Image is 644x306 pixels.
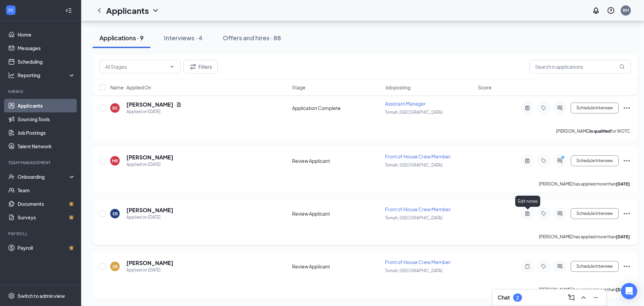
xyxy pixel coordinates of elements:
[106,5,149,16] h1: Applicants
[8,72,15,79] svg: Analysis
[556,128,631,134] p: [PERSON_NAME] for WOTC.
[623,262,631,270] svg: Ellipses
[556,211,564,216] svg: ActiveChat
[8,173,15,180] svg: UserCheck
[169,64,175,69] svg: ChevronDown
[478,84,492,91] span: Score
[151,6,160,15] svg: ChevronDown
[385,162,443,168] span: Tomah, [GEOGRAPHIC_DATA]
[623,210,631,218] svg: Ellipses
[515,196,540,207] div: Edit notes
[579,293,588,302] svg: ChevronUp
[18,55,75,68] a: Scheduling
[105,63,167,70] input: All Stages
[223,34,281,42] div: Offers and hires · 88
[619,64,625,69] svg: MagnifyingGlass
[590,292,601,303] button: Minimize
[590,129,611,134] b: is qualified
[623,7,629,13] div: BM
[8,231,74,237] div: Payroll
[164,34,202,42] div: Interviews · 4
[592,6,600,15] svg: Notifications
[523,105,531,111] svg: ActiveNote
[112,158,118,164] div: MR
[112,105,118,111] div: BS
[523,158,531,163] svg: ActiveNote
[8,89,74,94] div: Hiring
[292,105,381,111] div: Application Complete
[18,241,75,255] a: PayrollCrown
[8,292,15,299] svg: Settings
[385,110,443,115] span: Tomah, [GEOGRAPHIC_DATA]
[616,181,630,187] b: [DATE]
[292,157,381,164] div: Review Applicant
[567,293,575,302] svg: ComposeMessage
[7,7,14,14] svg: WorkstreamLogo
[571,103,619,113] button: Schedule Interview
[126,267,173,274] div: Applied on [DATE]
[292,84,306,91] span: Stage
[95,6,103,15] svg: ChevronLeft
[18,139,75,153] a: Talent Network
[18,211,75,224] a: SurveysCrown
[539,287,631,292] p: [PERSON_NAME] has applied more than .
[385,268,443,273] span: Tomah, [GEOGRAPHIC_DATA]
[18,112,75,126] a: Sourcing Tools
[126,161,173,168] div: Applied on [DATE]
[18,41,75,55] a: Messages
[18,183,75,197] a: Team
[571,155,619,166] button: Schedule Interview
[110,84,151,91] span: Name · Applied On
[385,101,426,107] span: Assistant Manager
[556,105,564,111] svg: ActiveChat
[523,264,531,269] svg: Note
[539,234,631,240] p: [PERSON_NAME] has applied more than .
[540,105,548,111] svg: Tag
[623,157,631,165] svg: Ellipses
[18,173,70,180] div: Onboarding
[189,63,197,71] svg: Filter
[176,102,182,107] svg: Document
[113,264,118,269] div: EB
[560,155,568,161] svg: PrimaryDot
[126,108,182,115] div: Applied on [DATE]
[18,99,75,112] a: Applicants
[18,292,65,299] div: Switch to admin view
[539,181,631,187] p: [PERSON_NAME] has applied more than .
[621,283,637,299] div: Open Intercom Messenger
[65,7,72,14] svg: Collapse
[8,160,74,166] div: Team Management
[516,295,519,301] div: 2
[18,126,75,139] a: Job Postings
[113,211,118,217] div: EB
[556,158,564,163] svg: ActiveChat
[556,264,564,269] svg: ActiveChat
[126,214,173,221] div: Applied on [DATE]
[385,259,451,265] span: Front of House Crew Member
[616,234,630,239] b: [DATE]
[99,34,144,42] div: Applications · 9
[385,84,410,91] span: Job posting
[126,154,173,161] h5: [PERSON_NAME]
[523,211,531,216] svg: ActiveNote
[616,287,630,292] b: [DATE]
[385,206,451,212] span: Front of House Crew Member
[498,294,510,301] h3: Chat
[540,158,548,163] svg: Tag
[385,153,451,159] span: Front of House Crew Member
[292,263,381,270] div: Review Applicant
[292,210,381,217] div: Review Applicant
[126,101,173,108] h5: [PERSON_NAME]
[571,261,619,272] button: Schedule Interview
[183,60,218,73] button: Filter Filters
[540,211,548,216] svg: Tag
[540,264,548,269] svg: Tag
[126,206,173,214] h5: [PERSON_NAME]
[126,259,173,267] h5: [PERSON_NAME]
[385,215,443,220] span: Tomah, [GEOGRAPHIC_DATA]
[592,293,600,302] svg: Minimize
[578,292,589,303] button: ChevronUp
[18,197,75,211] a: DocumentsCrown
[566,292,577,303] button: ComposeMessage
